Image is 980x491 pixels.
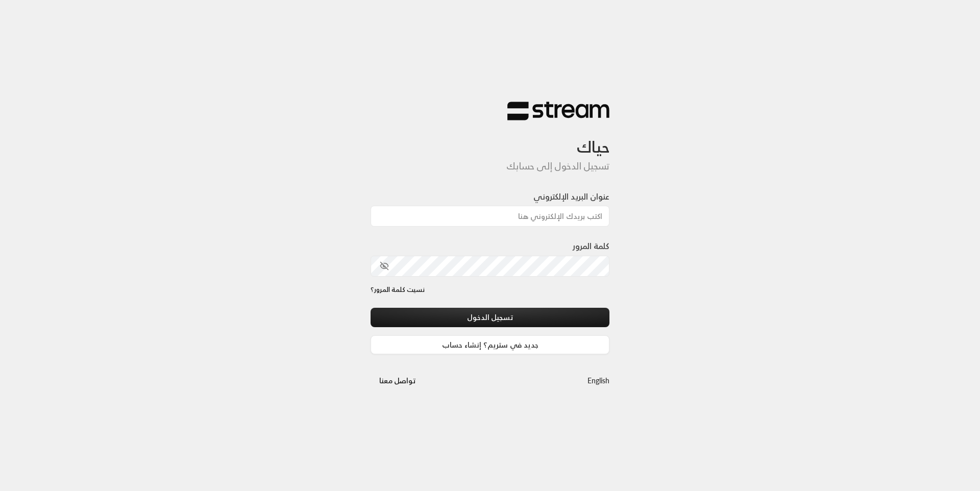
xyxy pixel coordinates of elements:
button: toggle password visibility [376,257,393,275]
label: عنوان البريد الإلكتروني [533,190,609,203]
button: تسجيل الدخول [371,308,609,327]
label: كلمة المرور [573,240,609,252]
h5: تسجيل الدخول إلى حسابك [371,161,609,172]
input: اكتب بريدك الإلكتروني هنا [371,206,609,227]
h3: حياك [371,121,609,156]
button: تواصل معنا [371,371,424,390]
a: تواصل معنا [371,374,424,387]
a: English [587,371,609,390]
a: نسيت كلمة المرور؟ [371,285,425,295]
a: جديد في ستريم؟ إنشاء حساب [371,335,609,354]
img: Stream Logo [507,101,609,121]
